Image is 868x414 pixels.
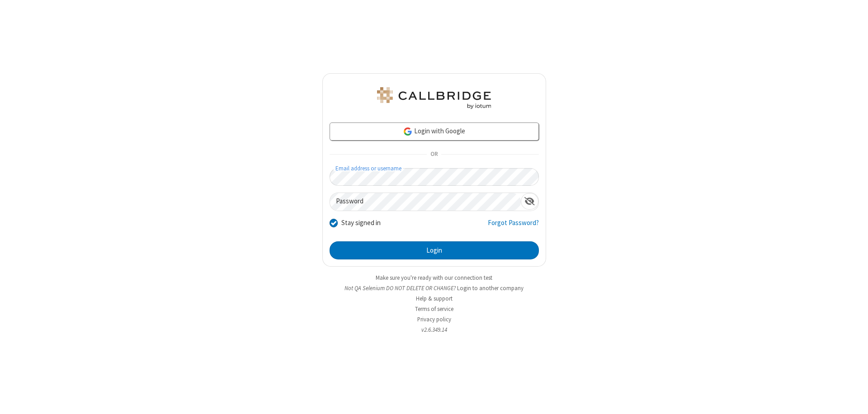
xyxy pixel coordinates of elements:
img: QA Selenium DO NOT DELETE OR CHANGE [375,87,493,109]
img: google-icon.png [403,127,413,136]
button: Login to another company [457,284,524,292]
input: Email address or username [330,168,539,186]
li: Not QA Selenium DO NOT DELETE OR CHANGE? [322,284,546,292]
div: Show password [521,193,538,210]
input: Password [330,193,521,211]
label: Stay signed in [341,218,381,228]
a: Terms of service [415,305,453,313]
a: Make sure you're ready with our connection test [376,274,492,282]
a: Forgot Password? [488,218,539,235]
button: Login [330,241,539,259]
a: Login with Google [330,122,539,141]
span: OR [427,148,441,161]
a: Help & support [416,295,453,302]
a: Privacy policy [417,315,451,323]
li: v2.6.349.14 [322,325,546,334]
